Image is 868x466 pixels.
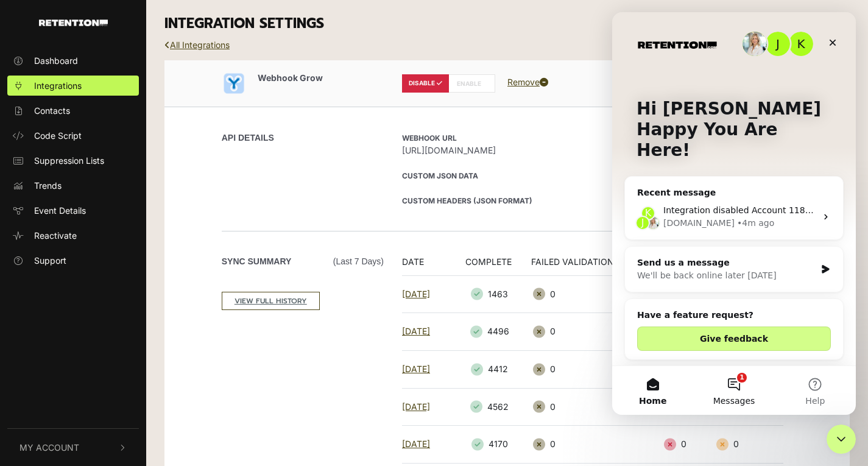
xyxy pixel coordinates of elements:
[7,150,139,171] a: Suppression Lists
[7,200,139,221] a: Event Details
[34,204,86,217] span: Event Details
[12,234,231,280] div: Send us a messageWe'll be back online later [DATE]
[25,257,203,270] div: We'll be back online later [DATE]
[51,193,666,203] span: Integration disabled Account 11804 (["[PERSON_NAME][EMAIL_ADDRESS][DOMAIN_NAME]"]) - Error: ["Una...
[715,426,783,464] td: 0
[7,125,139,146] a: Code Script
[507,77,548,87] a: Remove
[448,74,495,93] label: ENABLE
[453,426,531,464] td: 4170
[402,326,430,336] a: [DATE]
[258,72,323,83] span: Webhook Grow
[163,354,244,403] button: Help
[34,54,78,67] span: Dashboard
[222,132,274,144] label: API DETAILS
[27,384,54,393] span: Home
[7,429,139,466] button: My Account
[25,297,219,309] h2: Have a feature request?
[402,196,532,205] strong: Custom Headers (JSON format)
[39,19,108,26] img: Retention.com
[612,12,856,415] iframe: Intercom live chat
[7,175,139,196] a: Trends
[34,129,82,142] span: Code Script
[19,441,79,454] span: My Account
[453,388,531,426] td: 4562
[402,439,430,449] a: [DATE]
[453,255,531,276] th: COMPLETE
[662,426,715,464] td: 0
[222,71,246,96] img: Webhook Grow
[7,51,139,71] a: Dashboard
[402,289,430,299] a: [DATE]
[402,401,430,412] a: [DATE]
[51,205,122,217] div: [DOMAIN_NAME]
[193,384,213,393] span: Help
[34,79,82,92] span: Integrations
[34,104,70,117] span: Contacts
[827,425,856,454] iframe: Intercom live chat
[333,255,384,268] span: (Last 7 days)
[7,76,139,96] a: Integrations
[125,205,162,217] div: • 4m ago
[222,255,384,268] label: Sync Summary
[7,225,139,245] a: Reactivate
[25,314,219,339] button: Give feedback
[34,229,77,242] span: Reactivate
[402,255,453,276] th: DATE
[531,350,662,388] td: 0
[25,244,203,257] div: Send us a message
[34,154,104,167] span: Suppression Lists
[402,144,768,157] span: [URL][DOMAIN_NAME]
[531,313,662,351] td: 0
[531,255,662,276] th: FAILED VALIDATION
[210,19,231,41] div: Close
[164,40,230,50] a: All Integrations
[402,133,457,143] strong: Webhook URL
[81,354,162,403] button: Messages
[453,275,531,313] td: 1463
[164,15,850,32] h3: INTEGRATION SETTINGS
[34,254,66,267] span: Support
[531,426,662,464] td: 0
[101,384,143,393] span: Messages
[222,292,320,310] a: VIEW FULL HISTORY
[7,250,139,270] a: Support
[7,101,139,121] a: Contacts
[402,364,430,374] a: [DATE]
[531,388,662,426] td: 0
[402,171,478,180] strong: Custom JSON Data
[402,74,449,93] label: DISABLE
[531,275,662,313] td: 0
[453,350,531,388] td: 4412
[453,313,531,351] td: 4496
[34,179,62,192] span: Trends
